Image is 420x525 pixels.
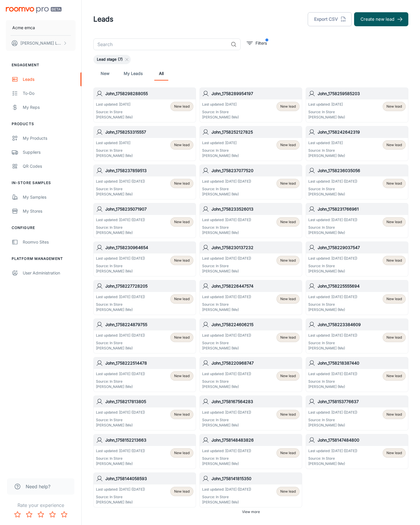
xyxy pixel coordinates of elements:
p: [PERSON_NAME] (Me) [96,384,145,389]
p: Source: In Store [96,302,145,307]
div: My Stores [23,208,76,214]
div: My Products [23,135,76,141]
p: Source: In Store [96,263,145,269]
a: John_1758224606215Last updated: [DATE] ([DATE])Source: In Store[PERSON_NAME] (Me)New lead [199,318,302,353]
button: Create new lead [354,12,408,26]
span: New lead [174,258,190,263]
button: Export CSV [308,12,352,26]
span: New lead [280,335,296,340]
h6: John_1758152213663 [105,437,193,443]
span: New lead [280,412,296,417]
p: Last updated: [DATE] ([DATE]) [308,294,357,300]
a: John_1758225555694Last updated: [DATE] ([DATE])Source: In Store[PERSON_NAME] (Me)New lead [306,280,408,315]
a: John_1758148483826Last updated: [DATE] ([DATE])Source: In Store[PERSON_NAME] (Me)New lead [199,434,302,469]
a: John_1758242642319Last updated: [DATE]Source: In Store[PERSON_NAME] (Me)New lead [306,126,408,161]
div: Lead stage (7) [93,55,131,64]
span: New lead [174,373,190,379]
a: All [154,66,168,80]
h6: John_1758222514478 [105,360,193,366]
div: My Samples [23,194,76,200]
a: John_1758223384609Last updated: [DATE] ([DATE])Source: In Store[PERSON_NAME] (Me)New lead [306,318,408,353]
h6: John_1758230137232 [211,244,300,251]
p: Source: In Store [96,494,145,500]
p: Last updated: [DATE] ([DATE]) [96,448,145,454]
a: John_1758233526013Last updated: [DATE] ([DATE])Source: In Store[PERSON_NAME] (Me)New lead [199,203,302,238]
p: Filters [256,40,267,46]
p: [PERSON_NAME] (Me) [96,423,145,428]
p: Last updated: [DATE] [96,140,133,146]
a: My Leads [124,66,143,80]
h6: John_1758224606215 [211,321,300,328]
span: New lead [280,489,296,494]
a: John_1758167564283Last updated: [DATE] ([DATE])Source: In Store[PERSON_NAME] (Me)New lead [199,395,302,430]
p: [PERSON_NAME] (Me) [202,153,239,158]
p: Source: In Store [96,456,145,461]
p: Source: In Store [202,148,239,153]
span: New lead [280,104,296,109]
input: Search [93,38,228,50]
h6: John_1758224879755 [105,321,193,328]
span: New lead [280,142,296,148]
span: New lead [386,373,402,379]
p: Source: In Store [308,340,357,346]
p: Last updated: [DATE] ([DATE]) [96,256,145,261]
h6: John_1758235071907 [105,206,193,212]
div: My Reps [23,104,76,111]
p: [PERSON_NAME] (Me) [96,115,133,120]
p: Last updated: [DATE] ([DATE]) [202,217,251,223]
p: Source: In Store [202,302,251,307]
span: New lead [174,450,190,456]
p: Last updated: [DATE] ([DATE]) [96,410,145,415]
p: Last updated: [DATE] ([DATE]) [308,448,357,454]
p: Last updated: [DATE] [96,102,133,107]
span: Lead stage (7) [93,57,126,62]
p: [PERSON_NAME] (Me) [202,423,251,428]
h6: John_1758167564283 [211,398,300,405]
p: [PERSON_NAME] (Me) [96,230,145,235]
h6: John_1758231766961 [318,206,406,212]
p: [PERSON_NAME] (Me) [308,461,357,466]
p: Last updated: [DATE] ([DATE]) [202,256,251,261]
p: [PERSON_NAME] (Me) [96,192,145,197]
span: New lead [280,373,296,379]
p: Source: In Store [308,379,357,384]
h6: John_1758237859513 [105,167,193,174]
button: Rate 4 star [47,509,58,520]
span: New lead [174,489,190,494]
a: John_1758153776637Last updated: [DATE] ([DATE])Source: In Store[PERSON_NAME] (Me)New lead [306,395,408,430]
p: Last updated: [DATE] [202,102,239,107]
a: John_1758252127825Last updated: [DATE]Source: In Store[PERSON_NAME] (Me)New lead [199,126,302,161]
p: Source: In Store [308,302,357,307]
a: John_1758298288055Last updated: [DATE]Source: In Store[PERSON_NAME] (Me)New lead [93,87,196,123]
div: QR Codes [23,163,76,169]
p: Source: In Store [202,494,251,500]
a: John_1758237859513Last updated: [DATE] ([DATE])Source: In Store[PERSON_NAME] (Me)New lead [93,164,196,199]
p: [PERSON_NAME] (Me) [202,230,251,235]
span: New lead [386,335,402,340]
a: John_1758218387440Last updated: [DATE] ([DATE])Source: In Store[PERSON_NAME] (Me)New lead [306,357,408,392]
p: [PERSON_NAME] (Me) [202,461,251,466]
p: [PERSON_NAME] (Me) [96,269,145,274]
a: John_1758226447574Last updated: [DATE] ([DATE])Source: In Store[PERSON_NAME] (Me)New lead [199,280,302,315]
p: Source: In Store [308,263,357,269]
p: [PERSON_NAME] (Me) [96,461,145,466]
p: [PERSON_NAME] (Me) [202,307,251,312]
h6: John_1758229037547 [318,244,406,251]
span: New lead [174,219,190,225]
a: John_1758141815350Last updated: [DATE] ([DATE])Source: In Store[PERSON_NAME] (Me)New lead [199,473,302,508]
p: Source: In Store [96,379,145,384]
span: New lead [174,142,190,148]
p: Source: In Store [308,225,357,230]
p: Last updated: [DATE] ([DATE]) [96,217,145,223]
span: New lead [386,104,402,109]
a: John_1758222514478Last updated: [DATE] ([DATE])Source: In Store[PERSON_NAME] (Me)New lead [93,357,196,392]
p: Source: In Store [96,340,145,346]
p: Last updated: [DATE] [202,140,239,146]
a: John_1758230137232Last updated: [DATE] ([DATE])Source: In Store[PERSON_NAME] (Me)New lead [199,242,302,276]
p: [PERSON_NAME] (Me) [96,500,145,505]
p: Last updated: [DATE] ([DATE]) [96,333,145,338]
p: Last updated: [DATE] ([DATE]) [202,448,251,454]
p: Last updated: [DATE] ([DATE]) [308,256,357,261]
div: To-do [23,90,76,97]
span: New lead [174,181,190,186]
